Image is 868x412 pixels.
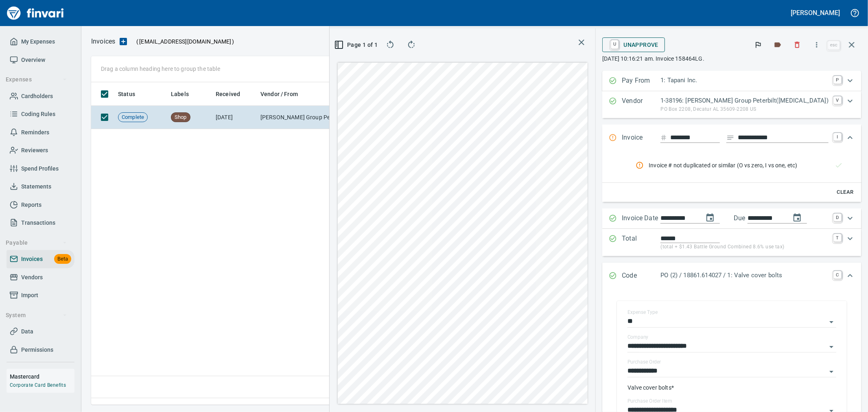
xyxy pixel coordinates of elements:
span: Unapprove [609,38,658,52]
a: Statements [7,178,74,196]
span: Payable [6,238,67,248]
a: My Expenses [7,33,74,51]
a: I [833,133,842,141]
button: Labels [769,36,787,54]
svg: Invoice number [660,133,667,142]
button: change due date [787,208,807,228]
span: Invoice # not duplicated or similar (O vs zero, I vs one, etc) [649,161,835,169]
p: 1-38196: [PERSON_NAME] Group Peterbilt([MEDICAL_DATA]) [660,96,829,105]
a: Data [7,322,74,341]
span: Statements [21,182,51,192]
a: Coding Rules [7,105,74,123]
a: Import [7,286,74,305]
span: Page 1 of 1 [339,40,374,50]
td: [PERSON_NAME] Group Peterbilt([MEDICAL_DATA]) (1-38196) [257,106,339,129]
span: System [6,310,67,320]
button: Payable [2,235,70,250]
a: V [833,96,842,104]
a: Reviewers [7,141,74,160]
a: D [833,213,842,221]
button: change date [700,208,720,228]
span: Invoices [21,254,43,264]
span: Permissions [21,345,53,355]
a: C [833,271,842,279]
span: Close invoice [826,35,861,55]
span: Labels [171,89,199,99]
span: Shop [171,114,190,121]
a: Overview [7,51,74,69]
span: [EMAIL_ADDRESS][DOMAIN_NAME] [138,37,232,46]
span: Labels [171,89,189,99]
button: Open [826,316,837,328]
label: Purchase Order [627,360,661,365]
p: Drag a column heading here to group the table [101,65,220,73]
span: Beta [54,254,71,264]
a: Reports [7,196,74,214]
span: Received [216,89,251,99]
button: Open [826,341,837,353]
p: PO Box 2208, Decatur AL 35609-2208 US [660,105,829,114]
p: Total [622,234,660,251]
span: Reviewers [21,145,48,156]
label: Company [627,335,649,340]
button: Open [826,366,837,377]
a: Transactions [7,214,74,232]
p: Vendor [622,96,660,113]
span: Complete [118,114,147,121]
a: P [833,76,842,84]
div: Expand [602,263,861,289]
span: Reports [21,200,42,210]
p: [DATE] 10:16:21 am. Invoice 158464LG. [602,55,861,63]
a: Cardholders [7,87,74,105]
nav: breadcrumb [91,37,115,46]
a: InvoicesBeta [7,250,74,268]
svg: Invoice description [726,134,735,142]
a: esc [828,41,840,50]
a: Vendors [7,268,74,287]
a: T [833,234,842,242]
button: Clear [832,186,858,199]
button: System [2,308,70,323]
h6: Mastercard [10,372,74,381]
div: Expand [602,71,861,91]
p: ( ) [131,37,234,46]
span: Status [118,89,146,99]
img: Finvari [5,3,66,23]
h5: [PERSON_NAME] [791,9,840,17]
span: Coding Rules [21,109,55,119]
span: My Expenses [21,37,55,47]
button: More [808,36,826,54]
span: Clear [834,188,856,197]
span: Data [21,327,33,337]
div: Expand [602,208,861,229]
a: Reminders [7,123,74,142]
span: Vendors [21,272,43,283]
p: Invoices [91,37,115,46]
span: Overview [21,55,45,65]
button: Page 1 of 1 [336,37,377,52]
span: Import [21,290,38,300]
span: Transactions [21,218,55,228]
p: Valve cover bolts* [627,384,836,392]
button: Upload an Invoice [115,37,131,46]
p: Code [622,271,660,281]
a: U [611,40,619,49]
p: Invoice [622,133,660,143]
p: Invoice Date [622,213,660,224]
a: Corporate Card Benefits [10,382,66,388]
div: Expand [602,151,861,202]
button: Discard [788,36,806,54]
a: Permissions [7,341,74,359]
p: Due [734,213,772,223]
p: (total + $1.43 Battle Ground Combined 8.6% use tax) [660,243,829,251]
span: Vendor / From [260,89,298,99]
span: Status [118,89,135,99]
nav: rules from agents [629,155,855,176]
span: Received [216,89,240,99]
button: [PERSON_NAME] [789,7,842,19]
span: Cardholders [21,91,53,101]
p: Pay From [622,76,660,86]
a: Spend Profiles [7,160,74,178]
div: Expand [602,125,861,151]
